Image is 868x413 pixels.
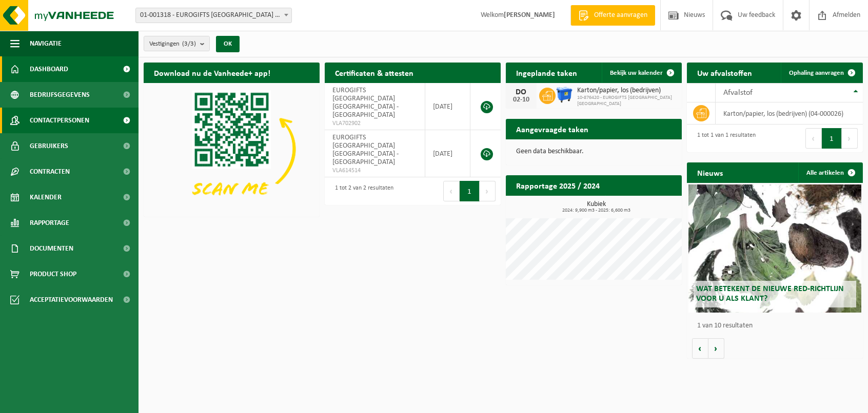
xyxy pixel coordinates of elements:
span: EUROGIFTS [GEOGRAPHIC_DATA] [GEOGRAPHIC_DATA] - [GEOGRAPHIC_DATA] [332,134,399,166]
button: 1 [822,128,842,149]
p: Geen data beschikbaar. [516,148,672,155]
span: Product Shop [30,261,76,287]
div: 1 tot 1 van 1 resultaten [692,127,756,150]
span: Navigatie [30,31,62,56]
span: VLA614514 [332,167,417,175]
button: Vestigingen(3/3) [144,36,210,51]
button: Volgende [708,338,724,359]
p: 1 van 10 resultaten [697,322,858,329]
span: Ophaling aanvragen [789,70,844,76]
span: Afvalstof [723,89,753,97]
td: karton/papier, los (bedrijven) (04-000026) [716,102,863,125]
td: [DATE] [425,83,470,130]
span: Vestigingen [149,36,196,52]
span: Rapportage [30,210,69,236]
h2: Aangevraagde taken [506,119,599,139]
span: Acceptatievoorwaarden [30,287,113,313]
td: [DATE] [425,130,470,177]
button: 1 [460,181,480,201]
span: Dashboard [30,56,68,82]
span: Kalender [30,184,62,210]
h3: Kubiek [511,201,682,213]
a: Wat betekent de nieuwe RED-richtlijn voor u als klant? [688,184,861,313]
h2: Download nu de Vanheede+ app! [144,63,281,82]
span: Contracten [30,159,70,184]
a: Ophaling aanvragen [781,63,862,83]
h2: Uw afvalstoffen [687,63,762,82]
button: Previous [443,181,460,201]
button: OK [216,36,240,52]
span: Wat betekent de nieuwe RED-richtlijn voor u als klant? [696,285,844,303]
h2: Certificaten & attesten [325,63,424,82]
button: Vorige [692,338,708,359]
div: 02-10 [511,96,531,104]
span: Bekijk uw kalender [610,70,663,76]
span: EUROGIFTS [GEOGRAPHIC_DATA] [GEOGRAPHIC_DATA] - [GEOGRAPHIC_DATA] [332,87,399,119]
h2: Nieuws [687,162,733,182]
span: 01-001318 - EUROGIFTS BELGIUM NV - WERVIK [135,8,292,23]
h2: Rapportage 2025 / 2024 [506,175,610,195]
span: 01-001318 - EUROGIFTS BELGIUM NV - WERVIK [136,8,291,23]
img: WB-1100-HPE-BE-01 [556,86,573,104]
span: Documenten [30,236,73,261]
img: Download de VHEPlus App [144,83,320,215]
button: Next [480,181,496,201]
count: (3/3) [182,40,196,47]
a: Bekijk uw kalender [602,63,681,83]
button: Previous [805,128,822,149]
span: Gebruikers [30,133,68,159]
span: Offerte aanvragen [591,10,650,20]
span: 2024: 9,900 m3 - 2025: 6,600 m3 [511,208,682,213]
span: 10-876420 - EUROGIFTS [GEOGRAPHIC_DATA] [GEOGRAPHIC_DATA] [577,95,677,107]
h2: Ingeplande taken [506,63,587,82]
span: Bedrijfsgegevens [30,82,90,108]
button: Next [842,128,858,149]
div: DO [511,88,531,96]
strong: [PERSON_NAME] [504,11,555,19]
span: VLA702902 [332,119,417,128]
span: Karton/papier, los (bedrijven) [577,87,677,95]
div: 1 tot 2 van 2 resultaten [330,180,393,202]
a: Alle artikelen [798,162,862,183]
a: Bekijk rapportage [605,195,681,216]
span: Contactpersonen [30,108,89,133]
a: Offerte aanvragen [570,5,655,26]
